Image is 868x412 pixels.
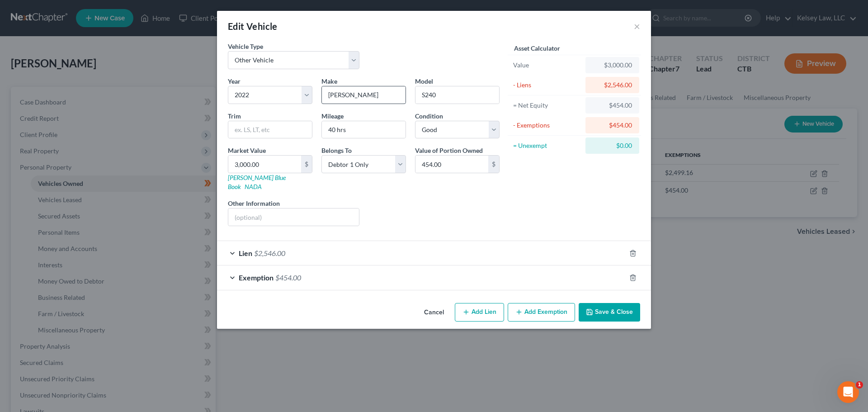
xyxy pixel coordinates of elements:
input: ex. Altima [415,86,499,104]
input: 0.00 [415,156,488,173]
input: 0.00 [228,156,301,173]
label: Asset Calculator [514,43,560,53]
div: = Net Equity [513,101,581,110]
button: Cancel [417,304,451,322]
button: Add Exemption [508,303,575,322]
label: Year [228,76,241,86]
div: Edit Vehicle [228,20,278,33]
div: $ [488,156,499,173]
input: (optional) [228,208,359,226]
button: Save & Close [579,303,640,322]
div: $3,000.00 [593,61,632,70]
a: NADA [245,183,262,190]
label: Market Value [228,146,266,155]
button: Add Lien [455,303,504,322]
div: Value [513,61,581,70]
span: 1 [856,381,863,388]
div: $ [301,156,312,173]
div: $0.00 [593,141,632,150]
div: $454.00 [593,121,632,130]
label: Model [415,76,433,86]
div: $2,546.00 [593,81,632,90]
a: [PERSON_NAME] Blue Book [228,174,286,190]
input: -- [322,121,406,138]
span: Exemption [239,273,274,282]
label: Trim [228,111,241,121]
button: × [634,21,640,32]
span: Make [321,77,337,85]
div: = Unexempt [513,141,581,150]
input: ex. LS, LT, etc [228,121,312,138]
div: - Exemptions [513,121,581,130]
div: $454.00 [593,101,632,110]
span: $2,546.00 [254,249,285,257]
span: Belongs To [321,147,352,154]
iframe: Intercom live chat [837,381,859,403]
label: Condition [415,111,443,121]
label: Vehicle Type [228,42,263,51]
label: Mileage [321,111,344,121]
div: - Liens [513,81,581,90]
label: Value of Portion Owned [415,146,483,155]
input: ex. Nissan [322,86,406,104]
span: $454.00 [275,273,301,282]
label: Other Information [228,199,280,208]
span: Lien [239,249,252,257]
